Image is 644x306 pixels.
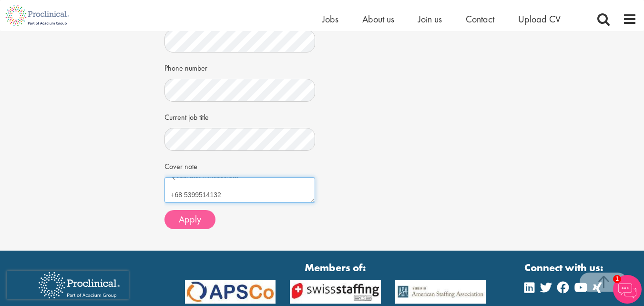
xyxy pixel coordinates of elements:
strong: Connect with us: [524,260,605,275]
button: Apply [164,210,215,229]
strong: Members of: [185,260,486,275]
label: Phone number [164,60,207,74]
label: Cover note [164,158,197,172]
span: Apply [179,213,201,225]
a: Jobs [322,13,338,25]
a: Join us [418,13,442,25]
label: Current job title [164,109,209,123]
img: APSCo [178,280,283,304]
a: About us [362,13,394,25]
iframe: reCAPTCHA [7,271,129,299]
a: Upload CV [518,13,561,25]
img: Proclinical Recruitment [31,265,127,305]
img: APSCo [283,280,388,304]
img: APSCo [388,280,493,304]
span: 1 [613,275,621,283]
a: Contact [466,13,494,25]
img: Chatbot [613,275,642,304]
